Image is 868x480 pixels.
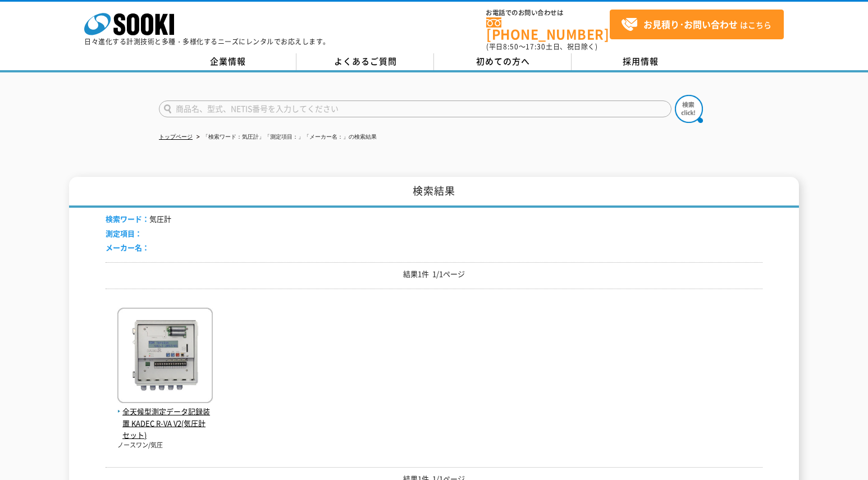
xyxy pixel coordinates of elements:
a: [PHONE_NUMBER] [486,17,610,40]
a: 初めての方へ [434,53,572,70]
a: 採用情報 [572,53,709,70]
li: 気圧計 [106,213,171,225]
a: よくあるご質問 [296,53,434,70]
span: メーカー名： [106,242,149,253]
a: お見積り･お問い合わせはこちら [610,10,784,39]
h1: 検索結果 [69,177,799,208]
span: 8:50 [503,42,519,52]
span: お電話でのお問い合わせは [486,10,610,16]
p: 結果1件 1/1ページ [106,268,762,280]
span: 測定項目： [106,228,142,239]
input: 商品名、型式、NETIS番号を入力してください [159,100,671,117]
span: はこちら [621,16,771,33]
span: 検索ワード： [106,213,149,224]
span: (平日 ～ 土日、祝日除く) [486,42,597,52]
span: 初めての方へ [476,55,530,67]
a: 全天候型測定データ記録装置 KADEC R-VA V2(気圧計セット) [117,394,213,441]
a: トップページ [159,134,193,140]
img: KADEC R-VA V2(気圧計セット) [117,308,213,406]
span: 17:30 [526,42,546,52]
p: 日々進化する計測技術と多種・多様化するニーズにレンタルでお応えします。 [84,38,330,45]
strong: お見積り･お問い合わせ [643,17,738,31]
img: btn_search.png [675,95,703,123]
li: 「検索ワード：気圧計」「測定項目：」「メーカー名：」の検索結果 [194,131,377,143]
span: 全天候型測定データ記録装置 KADEC R-VA V2(気圧計セット) [117,406,213,441]
p: ノースワン/気圧 [117,441,213,450]
a: 企業情報 [159,53,296,70]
